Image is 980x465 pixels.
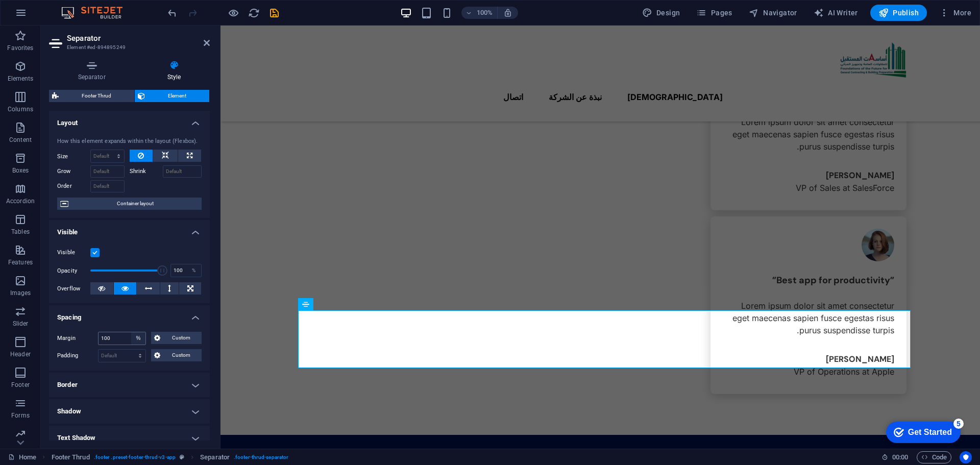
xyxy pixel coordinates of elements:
span: Click to select. Double-click to edit [52,451,90,463]
h2: Separator [67,34,210,43]
label: Opacity [57,268,90,274]
h4: Border [49,373,210,397]
button: reload [248,7,260,19]
span: Custom [163,349,199,361]
p: Boxes [12,166,29,175]
button: undo [166,7,178,19]
span: More [939,8,971,18]
label: Overflow [57,283,90,295]
h4: Visible [49,220,210,238]
h4: Spacing [49,305,210,324]
button: AI Writer [810,5,862,21]
label: Margin [57,332,98,345]
button: More [935,5,975,21]
span: Design [642,8,680,18]
label: Order [57,180,90,192]
h4: Style [138,60,210,82]
span: AI Writer [814,8,858,18]
p: Elements [8,75,34,83]
button: Pages [692,5,736,21]
button: Custom [151,332,202,344]
div: How this element expands within the layout (Flexbox). [57,137,202,146]
span: . footer .preset-footer-thrud-v3-app [94,451,176,463]
span: . footer-thrud-separator [234,451,288,463]
span: Pages [696,8,732,18]
button: Design [638,5,684,21]
h3: Element #ed-894895249 [67,43,189,52]
img: Editor Logo [59,7,135,19]
input: Default [90,165,125,178]
button: Footer Thrud [49,90,134,102]
h4: Separator [49,60,138,82]
h4: Text Shadow [49,426,210,450]
span: Container layout [71,198,199,210]
span: Code [921,451,947,463]
i: This element is a customizable preset [180,454,184,460]
label: Grow [57,165,90,178]
input: Default [163,165,202,178]
h4: Shadow [49,399,210,424]
p: Columns [8,105,33,113]
p: Accordion [6,197,35,205]
button: Container layout [57,198,202,210]
button: Navigator [745,5,801,21]
button: Code [917,451,951,463]
button: save [268,7,280,19]
p: Slider [13,320,29,328]
span: : [899,453,901,461]
span: Publish [878,8,919,18]
p: Images [10,289,31,297]
span: Custom [163,332,199,344]
p: Content [9,136,32,144]
h6: 100% [477,7,493,19]
div: % [187,264,201,277]
h6: Session time [881,451,909,463]
span: 00 00 [892,451,908,463]
button: Element [135,90,209,102]
div: 5 [76,2,86,12]
span: Click to select. Double-click to edit [200,451,230,463]
p: Header [10,350,31,358]
p: Tables [11,228,30,236]
p: Footer [11,381,30,389]
div: Get Started [30,11,74,20]
input: Default [90,180,125,192]
div: Get Started 5 items remaining, 0% complete [8,5,83,27]
i: On resize automatically adjust zoom level to fit chosen device. [503,8,512,17]
i: Reload page [248,7,260,19]
span: Navigator [749,8,797,18]
button: Usercentrics [960,451,972,463]
i: Save (Ctrl+S) [268,7,280,19]
a: Click to cancel selection. Double-click to open Pages [8,451,36,463]
div: Design (Ctrl+Alt+Y) [638,5,684,21]
button: Click here to leave preview mode and continue editing [227,7,239,19]
button: 100% [461,7,498,19]
label: Visible [57,247,90,259]
label: Padding [57,350,98,362]
button: Publish [870,5,927,21]
nav: breadcrumb [52,451,289,463]
button: Custom [151,349,202,361]
p: Forms [11,411,30,420]
h4: Layout [49,111,210,129]
p: Favorites [7,44,33,52]
label: Size [57,154,90,159]
p: Features [8,258,33,266]
span: Footer Thrud [62,90,131,102]
span: Element [148,90,206,102]
i: Undo: Change margin (Ctrl+Z) [166,7,178,19]
label: Shrink [130,165,163,178]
